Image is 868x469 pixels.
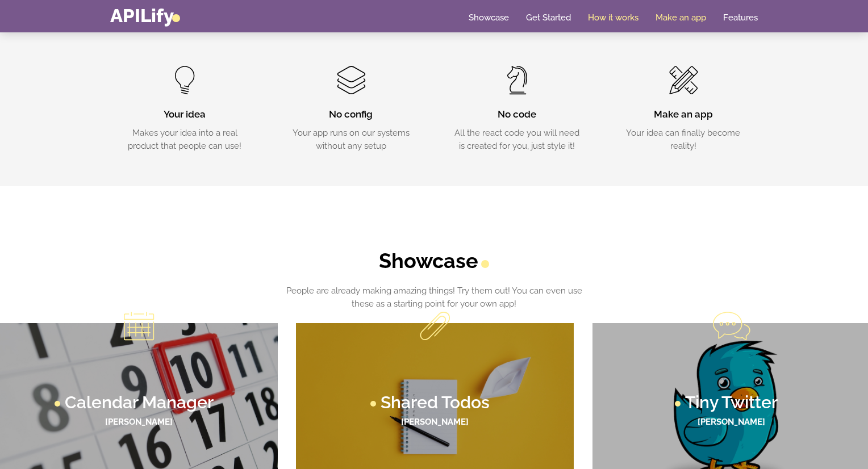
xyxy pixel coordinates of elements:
[604,417,859,427] h4: [PERSON_NAME]
[285,108,418,122] h3: No config
[723,12,758,23] a: Features
[469,12,509,23] a: Showcase
[110,5,180,27] a: APILify
[119,127,251,152] p: Makes your idea into a real product that people can use!
[526,12,571,23] a: Get Started
[65,394,214,411] h3: Calendar Manager
[307,417,562,427] h4: [PERSON_NAME]
[617,108,750,122] h3: Make an app
[617,127,750,152] p: Your idea can finally become reality!
[656,12,706,23] a: Make an app
[277,249,592,273] h2: Showcase
[685,394,778,411] h3: Tiny Twitter
[277,284,592,310] p: People are already making amazing things! Try them out! You can even use these as a starting poin...
[11,417,266,427] h4: [PERSON_NAME]
[451,127,583,152] p: All the react code you will need is created for you, just style it!
[285,127,418,152] p: Your app runs on our systems without any setup
[381,394,490,411] h3: Shared Todos
[451,108,583,122] h3: No code
[119,108,251,122] h3: Your idea
[588,12,639,23] a: How it works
